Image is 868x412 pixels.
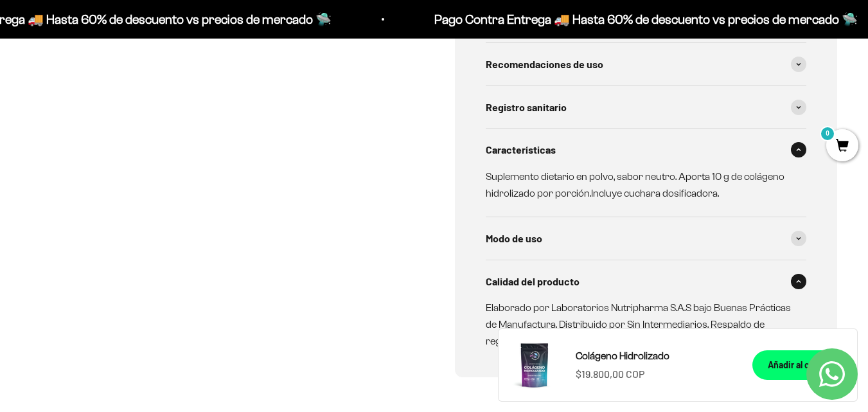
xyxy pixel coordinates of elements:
[576,366,644,382] sale-price: $19.800,00 COP
[486,217,807,260] summary: Modo de uso
[486,260,807,303] summary: Calidad del producto
[486,168,792,201] p: Suplemento dietario en polvo, sabor neutro. Aporta 10 g de colágeno hidrolizado por porción.Inclu...
[768,358,831,372] div: Añadir al carrito
[486,230,542,247] span: Modo de uso
[412,9,836,30] p: Pago Contra Entrega 🚚 Hasta 60% de descuento vs precios de mercado 🛸
[486,141,556,158] span: Características
[826,139,858,154] a: 0
[486,56,603,73] span: Recomendaciones de uso
[486,99,567,116] span: Registro sanitario
[486,129,807,171] summary: Características
[486,86,807,129] summary: Registro sanitario
[576,348,737,364] a: Colágeno Hidrolizado
[509,339,560,391] img: Colágeno Hidrolizado
[486,273,580,290] span: Calidad del producto
[820,126,835,141] mark: 0
[486,300,792,349] p: Elaborado por Laboratorios Nutripharma S.A.S bajo Buenas Prácticas de Manufactura. Distribuido po...
[486,43,807,85] summary: Recomendaciones de uso
[752,350,847,380] button: Añadir al carrito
